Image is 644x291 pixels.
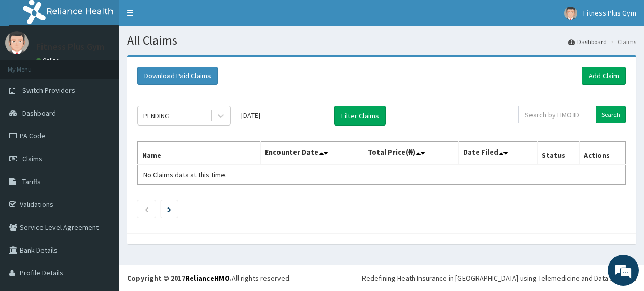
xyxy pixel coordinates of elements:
span: Switch Providers [22,86,75,95]
button: Download Paid Claims [137,67,218,85]
th: Date Filed [458,142,537,165]
input: Search by HMO ID [518,106,592,123]
span: Fitness Plus Gym [583,8,636,18]
h1: All Claims [127,34,636,47]
span: Dashboard [22,108,56,118]
th: Actions [580,142,626,165]
img: User Image [5,31,29,54]
th: Encounter Date [261,142,363,165]
th: Name [138,142,261,165]
a: Add Claim [582,67,626,85]
a: Dashboard [568,37,607,46]
a: RelianceHMO [185,273,230,283]
th: Status [537,142,580,165]
div: PENDING [143,110,170,121]
img: User Image [564,7,577,20]
a: Online [36,57,61,64]
span: No Claims data at this time. [143,170,227,179]
footer: All rights reserved. [119,265,644,291]
a: Previous page [144,204,149,214]
input: Select Month and Year [236,106,329,124]
strong: Copyright © 2017 . [127,273,232,283]
p: Fitness Plus Gym [36,42,104,51]
a: Next page [167,204,171,214]
span: Claims [22,154,43,163]
th: Total Price(₦) [363,142,459,165]
div: Redefining Heath Insurance in [GEOGRAPHIC_DATA] using Telemedicine and Data Science! [362,273,636,283]
li: Claims [608,37,636,46]
input: Search [596,106,626,123]
button: Filter Claims [334,106,386,126]
span: Tariffs [22,177,41,186]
